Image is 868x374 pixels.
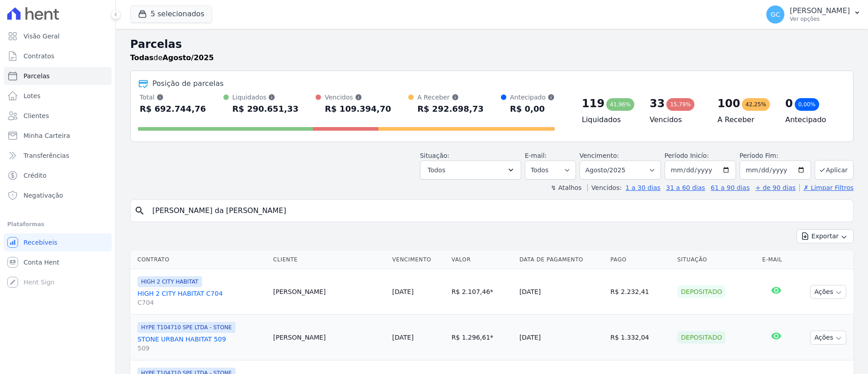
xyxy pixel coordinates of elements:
label: Período Fim: [740,151,811,161]
div: 100 [717,96,740,111]
th: Cliente [269,251,388,269]
div: 15,79% [666,98,694,111]
a: Visão Geral [4,27,112,45]
div: 0,00% [795,98,819,111]
p: de [130,52,214,63]
a: HIGH 2 CITY HABITAT C704C704 [137,289,266,307]
label: Vencidos: [587,184,622,191]
a: + de 90 dias [755,184,796,191]
button: 5 selecionados [130,5,212,23]
div: 0 [785,96,793,111]
div: 119 [582,96,604,111]
th: E-mail [759,251,793,269]
div: R$ 290.651,33 [232,102,299,116]
a: Negativação [4,186,112,204]
button: Todos [420,161,521,180]
a: Conta Hent [4,253,112,271]
span: Conta Hent [24,258,59,267]
span: HYPE T104710 SPE LTDA - STONE [137,322,236,333]
a: 1 a 30 dias [626,184,660,191]
span: Todos [428,165,445,175]
div: A Receber [417,93,484,102]
div: 42,25% [742,98,770,111]
h4: Antecipado [785,114,839,125]
th: Data de Pagamento [516,251,607,269]
td: R$ 2.232,41 [607,269,674,315]
a: Transferências [4,147,112,165]
a: [DATE] [392,288,414,295]
span: Parcelas [24,71,50,80]
div: Antecipado [510,93,555,102]
th: Contrato [130,251,269,269]
button: Ações [810,331,846,345]
div: R$ 109.394,70 [325,102,391,116]
p: Ver opções [790,15,850,23]
div: Depositado [677,285,726,298]
a: Parcelas [4,67,112,85]
a: Minha Carteira [4,127,112,145]
div: R$ 692.744,76 [140,102,206,116]
span: HIGH 2 CITY HABITAT [137,276,202,287]
span: Negativação [24,191,63,200]
a: [DATE] [392,334,414,341]
div: Vencidos [325,93,391,102]
a: 61 a 90 dias [711,184,750,191]
p: [PERSON_NAME] [790,6,850,15]
label: E-mail: [525,152,547,159]
button: Ações [810,285,846,299]
div: 41,96% [606,98,634,111]
span: C704 [137,298,266,307]
th: Situação [674,251,759,269]
div: Total [140,93,206,102]
span: Lotes [24,91,41,100]
h4: Vencidos [650,114,703,125]
div: R$ 0,00 [510,102,555,116]
h4: Liquidados [582,114,635,125]
div: Depositado [677,331,726,344]
strong: Todas [130,53,154,62]
td: R$ 1.332,04 [607,315,674,360]
a: Crédito [4,166,112,185]
a: 31 a 60 dias [666,184,705,191]
span: Contratos [24,52,54,61]
span: Clientes [24,111,49,120]
div: 33 [650,96,665,111]
strong: Agosto/2025 [163,53,214,62]
h4: A Receber [717,114,771,125]
h2: Parcelas [130,36,854,52]
a: ✗ Limpar Filtros [799,184,854,191]
span: Transferências [24,151,69,160]
th: Vencimento [389,251,448,269]
th: Valor [448,251,516,269]
div: Liquidados [232,93,299,102]
td: R$ 2.107,46 [448,269,516,315]
td: [PERSON_NAME] [269,269,388,315]
td: R$ 1.296,61 [448,315,516,360]
a: Contratos [4,47,112,65]
td: [PERSON_NAME] [269,315,388,360]
div: R$ 292.698,73 [417,102,484,116]
td: [DATE] [516,269,607,315]
span: Minha Carteira [24,131,70,140]
div: Plataformas [7,219,108,230]
span: GC [771,11,780,18]
span: 509 [137,344,266,353]
td: [DATE] [516,315,607,360]
div: Posição de parcelas [152,78,224,89]
label: ↯ Atalhos [551,184,581,191]
button: GC [PERSON_NAME] Ver opções [759,2,868,27]
i: search [134,205,145,216]
a: Recebíveis [4,233,112,251]
label: Situação: [420,152,449,159]
label: Período Inicío: [665,152,709,159]
th: Pago [607,251,674,269]
span: Recebíveis [24,238,57,247]
span: Visão Geral [24,32,60,41]
span: Crédito [24,171,47,180]
button: Exportar [797,229,854,243]
button: Aplicar [815,160,854,180]
a: Clientes [4,107,112,125]
input: Buscar por nome do lote ou do cliente [147,202,849,220]
label: Vencimento: [580,152,619,159]
a: Lotes [4,87,112,105]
